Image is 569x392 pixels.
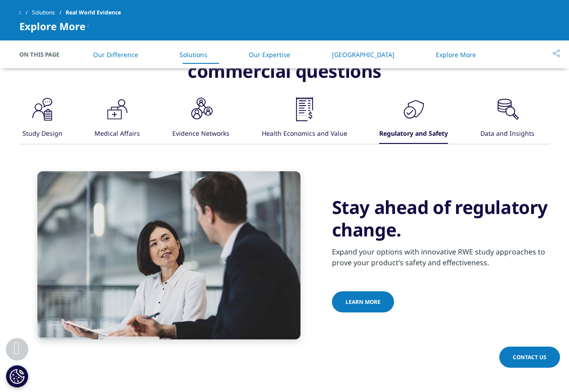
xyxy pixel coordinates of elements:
[93,50,138,59] a: Our Difference
[332,246,550,273] p: Expand your options with innovative RWE study approaches to prove your product’s safety and effec...
[332,50,394,59] a: [GEOGRAPHIC_DATA]
[332,196,550,241] h3: Stay ahead of regulatory change.
[332,291,394,312] a: Learn more
[172,125,229,144] div: Evidence Networks
[436,50,476,59] a: Explore More
[499,347,560,368] a: Contact Us
[19,21,85,31] span: Explore More
[93,96,140,144] button: Medical Affairs
[378,96,448,144] button: Regulatory and Safety
[480,125,534,144] div: Data and Insights
[479,96,534,144] button: Data and Insights
[21,96,63,144] button: Study Design
[171,96,229,144] button: Evidence Networks
[22,125,63,144] div: Study Design
[249,50,290,59] a: Our Expertise
[513,353,547,361] span: Contact Us
[260,96,347,144] button: Health Economics and Value
[262,125,347,144] div: Health Economics and Value
[94,125,140,144] div: Medical Affairs
[179,50,207,59] a: Solutions
[66,4,121,21] span: Real World Evidence
[6,365,28,388] button: Cookie 设置
[19,50,69,59] span: On This Page
[379,125,448,144] div: Regulatory and Safety
[345,298,381,306] span: Learn more
[32,4,66,21] a: Solutions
